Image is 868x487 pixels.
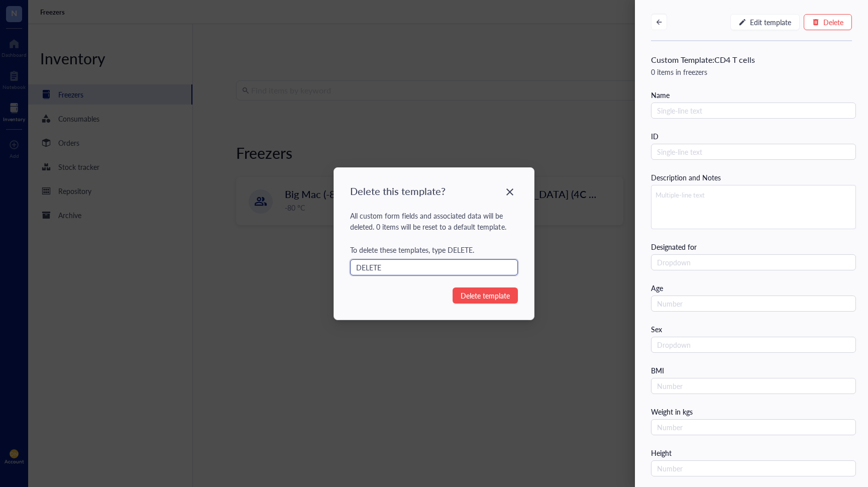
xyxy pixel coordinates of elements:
button: Close [502,184,518,200]
div: To delete these templates , type DELETE. [350,244,518,255]
div: Delete this template? [350,184,518,198]
input: Type DELETE to continue [350,259,518,275]
div: All custom form fields and associated data will be deleted. 0 items will be reset to a default te... [350,210,518,232]
span: Delete template [461,290,510,301]
span: Close [502,186,518,198]
button: Delete template [453,287,518,304]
